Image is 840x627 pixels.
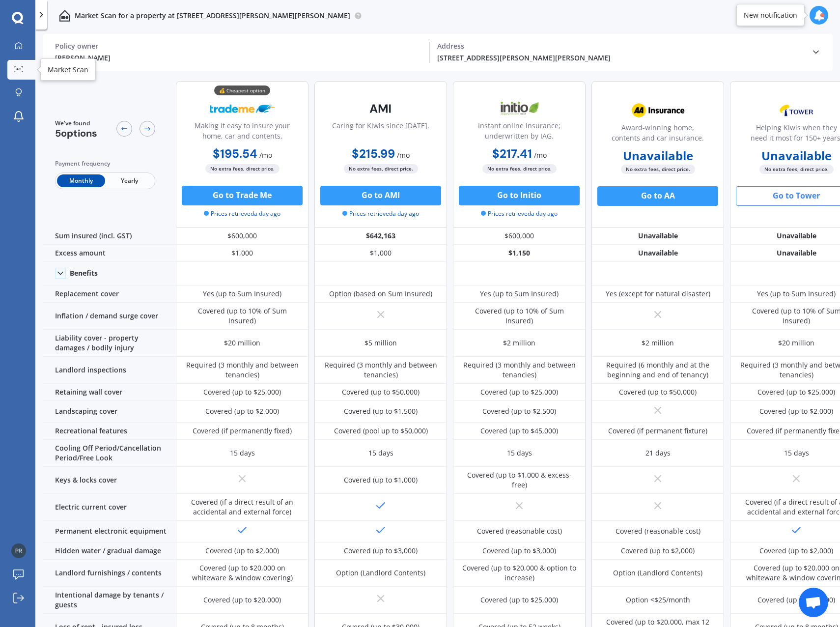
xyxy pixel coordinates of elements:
[210,96,275,121] img: Trademe.webp
[759,165,834,174] span: No extra fees, direct price.
[203,289,281,299] div: Yes (up to Sum Insured)
[43,245,176,262] div: Excess amount
[621,165,695,174] span: No extra fees, direct price.
[397,150,410,160] span: / mo
[344,164,418,173] span: No extra fees, direct price.
[259,150,272,160] span: / mo
[477,526,562,536] div: Covered (reasonable cost)
[437,53,803,63] div: [STREET_ADDRESS][PERSON_NAME][PERSON_NAME]
[534,150,547,160] span: / mo
[799,588,828,617] a: Open chat
[176,245,308,262] div: $1,000
[482,546,556,556] div: Covered (up to $3,000)
[329,289,432,299] div: Option (based on Sum Insured)
[759,406,833,416] div: Covered (up to $2,000)
[591,228,724,245] div: Unavailable
[368,448,393,458] div: 15 days
[55,42,421,51] div: Policy owner
[193,426,292,436] div: Covered (if permanently fixed)
[320,186,441,205] button: Go to AMI
[764,98,829,123] img: Tower.webp
[43,542,176,560] div: Hidden water / gradual damage
[203,595,281,605] div: Covered (up to $20,000)
[43,285,176,303] div: Replacement cover
[482,164,557,173] span: No extra fees, direct price.
[70,269,98,278] div: Benefits
[213,146,257,161] b: $195.54
[176,228,308,245] div: $600,000
[230,448,255,458] div: 15 days
[606,289,710,299] div: Yes (except for natural disaster)
[344,546,418,556] div: Covered (up to $3,000)
[616,526,700,536] div: Covered (reasonable cost)
[599,360,717,380] div: Required (6 monthly and at the beginning and end of tenancy)
[623,151,693,161] b: Unavailable
[43,423,176,440] div: Recreational features
[184,120,300,145] div: Making it easy to insure your home, car and contents.
[43,440,176,467] div: Cooling Off Period/Cancellation Period/Free Look
[183,306,301,326] div: Covered (up to 10% of Sum Insured)
[761,151,832,161] b: Unavailable
[55,119,97,128] span: We've found
[75,11,350,21] p: Market Scan for a property at [STREET_ADDRESS][PERSON_NAME][PERSON_NAME]
[352,146,395,161] b: $215.99
[460,360,578,380] div: Required (3 monthly and between tenancies)
[55,127,97,140] span: 5 options
[43,303,176,330] div: Inflation / demand surge cover
[608,426,707,436] div: Covered (if permanent fixture)
[619,387,697,397] div: Covered (up to $50,000)
[480,289,559,299] div: Yes (up to Sum Insured)
[364,338,397,348] div: $5 million
[757,387,835,397] div: Covered (up to $25,000)
[507,448,532,458] div: 15 days
[460,470,578,490] div: Covered (up to $1,000 & excess-free)
[182,186,303,205] button: Go to Trade Me
[482,406,556,416] div: Covered (up to $2,500)
[48,65,88,75] div: Market Scan
[105,174,153,187] span: Yearly
[11,543,26,558] img: 89921998d5edae223651c6cb9d89fcfb
[57,174,105,187] span: Monthly
[480,387,558,397] div: Covered (up to $25,000)
[460,563,578,583] div: Covered (up to $20,000 & option to increase)
[757,595,835,605] div: Covered (up to $20,000)
[205,546,279,556] div: Covered (up to $2,000)
[183,360,301,380] div: Required (3 monthly and between tenancies)
[322,360,440,380] div: Required (3 monthly and between tenancies)
[503,338,535,348] div: $2 million
[744,10,797,20] div: New notification
[314,228,447,245] div: $642,163
[487,96,552,121] img: Initio.webp
[183,497,301,517] div: Covered (if a direct result of an accidental and external force)
[204,209,280,218] span: Prices retrieved a day ago
[642,338,674,348] div: $2 million
[597,186,718,206] button: Go to AA
[43,330,176,357] div: Liability cover - property damages / bodily injury
[613,568,702,578] div: Option (Landlord Contents)
[480,426,558,436] div: Covered (up to $45,000)
[344,406,418,416] div: Covered (up to $1,500)
[205,406,279,416] div: Covered (up to $2,000)
[43,357,176,384] div: Landlord inspections
[348,96,413,121] img: AMI-text-1.webp
[214,85,270,95] div: 💰 Cheapest option
[342,209,419,218] span: Prices retrieved a day ago
[625,98,690,123] img: AA.webp
[460,306,578,326] div: Covered (up to 10% of Sum Insured)
[205,164,280,173] span: No extra fees, direct price.
[55,53,421,63] div: [PERSON_NAME]
[759,546,833,556] div: Covered (up to $2,000)
[437,42,803,51] div: Address
[43,228,176,245] div: Sum insured (incl. GST)
[59,10,71,22] img: home-and-contents.b802091223b8502ef2dd.svg
[43,560,176,587] div: Landlord furnishings / contents
[344,475,418,485] div: Covered (up to $1,000)
[453,245,586,262] div: $1,150
[183,563,301,583] div: Covered (up to $20,000 on whiteware & window covering)
[314,245,447,262] div: $1,000
[645,448,671,458] div: 21 days
[342,387,420,397] div: Covered (up to $50,000)
[334,426,428,436] div: Covered (pool up to $50,000)
[43,587,176,614] div: Intentional damage by tenants / guests
[778,338,814,348] div: $20 million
